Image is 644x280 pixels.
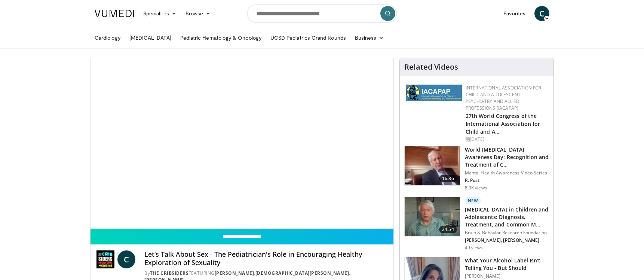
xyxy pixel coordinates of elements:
h3: [MEDICAL_DATA] in Children and Adolescents: Diagnosis, Treatment, and Common M… [465,206,549,228]
a: [DEMOGRAPHIC_DATA][PERSON_NAME] [255,270,349,276]
input: Search topics, interventions [247,4,397,22]
h3: World [MEDICAL_DATA] Awareness Day: Recognition and Treatment of C… [465,146,549,168]
a: [MEDICAL_DATA] [125,30,176,45]
a: Favorites [499,6,530,21]
a: The Cribsiders [150,270,188,276]
video-js: Video Player [91,58,393,229]
span: 24:54 [439,226,457,233]
a: C [534,6,549,21]
a: International Association for Child and Adolescent Psychiatry and Allied Professions (IACAPAP) [466,85,542,111]
img: 5b8011c7-1005-4e73-bd4d-717c320f5860.150x105_q85_crop-smart_upscale.jpg [405,197,460,236]
a: Pediatric Hematology & Oncology [176,30,266,45]
p: 8.0K views [465,185,487,191]
p: 49 views [465,245,483,251]
a: 16:36 World [MEDICAL_DATA] Awareness Day: Recognition and Treatment of C… Mental Health Awareness... [404,146,549,191]
a: C [117,250,135,268]
p: [PERSON_NAME], [PERSON_NAME] [465,237,549,243]
p: Brain & Behavior Research Foundation [465,230,549,236]
img: VuMedi Logo [95,10,134,17]
p: R. Post [465,177,549,183]
span: 16:36 [439,175,457,182]
img: dad9b3bb-f8af-4dab-abc0-c3e0a61b252e.150x105_q85_crop-smart_upscale.jpg [405,146,460,185]
p: New [465,197,481,204]
div: [DATE] [466,136,548,143]
a: Specialties [139,6,181,21]
img: 2a9917ce-aac2-4f82-acde-720e532d7410.png.150x105_q85_autocrop_double_scale_upscale_version-0.2.png [406,85,462,101]
a: 24:54 New [MEDICAL_DATA] in Children and Adolescents: Diagnosis, Treatment, and Common M… Brain &... [404,197,549,251]
img: The Cribsiders [96,250,114,268]
h4: Let’s Talk About Sex - The Pediatrician's Role in Encouraging Healthy Exploration of Sexuality [144,250,387,267]
p: Mental Health Awareness Video Series [465,170,549,176]
a: [PERSON_NAME] [215,270,254,276]
h4: Related Videos [404,63,458,71]
a: 27th World Congress of the International Association for Child and A… [466,112,540,135]
a: Business [350,30,389,45]
a: Browse [181,6,215,21]
h3: What Your Alcohol Label Isn’t Telling You - But Should [465,257,549,272]
a: Cardiology [90,30,125,45]
a: UCSD Pediatrics Grand Rounds [266,30,350,45]
p: [PERSON_NAME] [465,273,549,279]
